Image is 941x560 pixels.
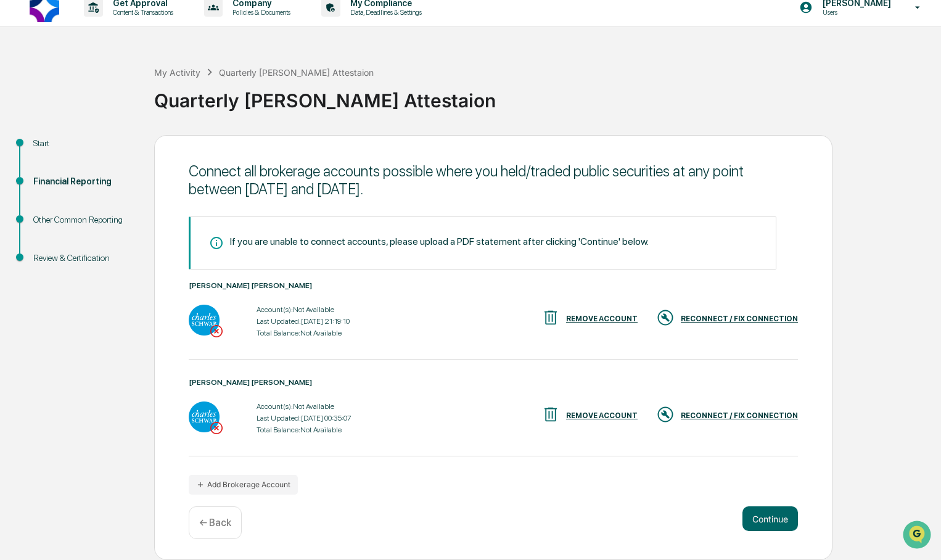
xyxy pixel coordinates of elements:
p: Data, Deadlines & Settings [340,8,428,17]
p: How can we help? [12,26,224,46]
img: 1746055101610-c473b297-6a78-478c-a979-82029cc54cd1 [12,94,35,117]
div: Start [33,137,134,150]
img: REMOVE ACCOUNT [541,308,560,327]
div: Review & Certification [33,252,134,265]
img: RECONNECT / FIX CONNECTION [656,405,675,424]
div: Start new chat [42,94,202,107]
p: Content & Transactions [103,8,179,17]
p: ← Back [199,517,231,529]
div: Quarterly [PERSON_NAME] Attestaion [219,67,374,78]
div: Account(s): Not Available [257,305,350,314]
a: 🗄️Attestations [84,150,158,173]
a: 🖐️Preclearance [7,150,84,173]
div: REMOVE ACCOUNT [566,411,638,420]
p: Policies & Documents [223,8,297,17]
a: 🔎Data Lookup [7,174,83,196]
div: Connect all brokerage accounts possible where you held/traded public securities at any point betw... [189,162,798,198]
div: 🖐️ [12,157,22,167]
p: Users [813,8,897,17]
div: Last Updated: [DATE] 21:19:10 [257,317,350,326]
span: Pylon [123,209,149,218]
div: We're available if you need us! [42,107,156,117]
span: Preclearance [25,155,80,168]
button: Continue [742,506,798,531]
div: My Activity [154,67,200,78]
span: Data Lookup [25,179,78,191]
img: RECONNECT / FIX CONNECTION [656,308,675,327]
button: Add Brokerage Account [189,475,298,495]
img: REMOVE ACCOUNT [541,405,560,424]
a: Powered byPylon [87,208,149,218]
img: Login Required [210,422,223,434]
button: Start new chat [210,98,224,113]
div: Other Common Reporting [33,213,134,226]
span: Attestations [102,155,153,168]
div: If you are unable to connect accounts, please upload a PDF statement after clicking 'Continue' be... [230,236,649,247]
div: 🗄️ [89,157,99,167]
div: Account(s): Not Available [257,402,351,411]
div: Total Balance: Not Available [257,426,351,434]
div: Financial Reporting [33,175,134,188]
img: Charles Schwab - Login Required [189,305,220,336]
iframe: Open customer support [902,519,935,553]
div: Quarterly [PERSON_NAME] Attestaion [154,80,935,112]
div: RECONNECT / FIX CONNECTION [681,411,798,420]
div: RECONNECT / FIX CONNECTION [681,315,798,323]
div: Last Updated: [DATE] 00:35:07 [257,414,351,422]
div: [PERSON_NAME] [PERSON_NAME] [189,378,798,387]
img: Login Required [210,325,223,337]
div: [PERSON_NAME] [PERSON_NAME] [189,281,798,290]
div: 🔎 [12,180,22,190]
div: REMOVE ACCOUNT [566,315,638,323]
div: Total Balance: Not Available [257,329,350,337]
img: Charles Schwab - Login Required [189,401,220,432]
